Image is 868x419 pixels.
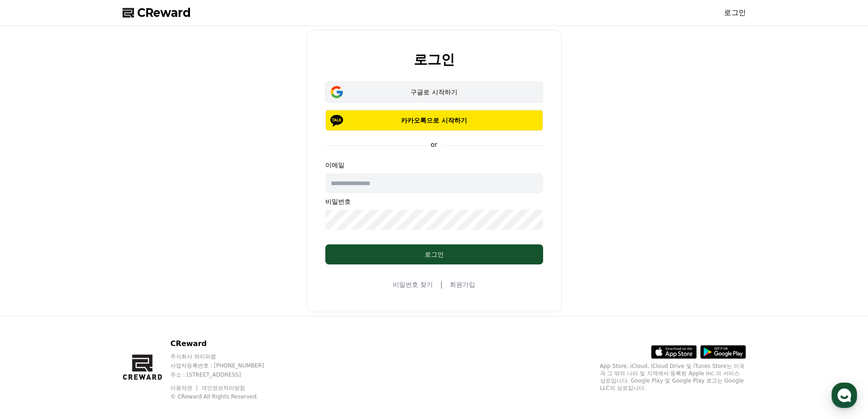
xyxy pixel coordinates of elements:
[78,173,93,179] b: 채널톡
[123,5,191,20] a: CReward
[170,338,282,349] p: CReward
[56,150,133,158] span: 몇 분 내 답변 받으실 수 있어요
[13,125,165,147] a: 메시지를 입력하세요.
[170,371,282,378] p: 주소 : [STREET_ADDRESS]
[170,362,282,369] p: 사업자등록번호 : [PHONE_NUMBER]
[118,289,175,312] a: 설정
[339,88,530,97] div: 구글로 시작하기
[344,250,525,259] div: 로그인
[37,105,160,114] div: 네 감사합니다. :)
[724,7,746,18] a: 로그인
[414,52,455,67] h2: 로그인
[19,131,84,140] span: 메시지를 입력하세요.
[440,279,442,290] span: |
[137,5,191,20] span: CReward
[339,116,530,125] p: 카카오톡으로 시작하기
[83,303,94,310] span: 대화
[69,172,108,180] a: 채널톡이용중
[325,82,543,103] button: 구글로 시작하기
[11,93,167,119] a: Creward1시간 전 네 감사합니다. :)
[116,72,167,83] button: 운영시간 보기
[60,289,118,312] a: 대화
[425,140,442,149] p: or
[325,197,543,206] p: 비밀번호
[141,303,152,310] span: 설정
[11,68,64,83] h1: CReward
[170,393,282,400] p: © CReward All Rights Reserved.
[119,73,157,82] span: 운영시간 보기
[29,303,34,310] span: 홈
[325,160,543,170] p: 이메일
[78,173,108,179] span: 이용중
[170,385,199,391] a: 이용약관
[170,353,282,360] p: 주식회사 와이피랩
[600,362,746,392] p: App Store, iCloud, iCloud Drive 및 iTunes Store는 미국과 그 밖의 나라 및 지역에서 등록된 Apple Inc.의 서비스 상표입니다. Goo...
[325,110,543,131] button: 카카오톡으로 시작하기
[201,385,245,391] a: 개인정보처리방침
[3,289,60,312] a: 홈
[450,280,475,289] a: 회원가입
[37,97,67,105] div: Creward
[72,97,93,104] div: 1시간 전
[393,280,433,289] a: 비밀번호 찾기
[325,244,543,264] button: 로그인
